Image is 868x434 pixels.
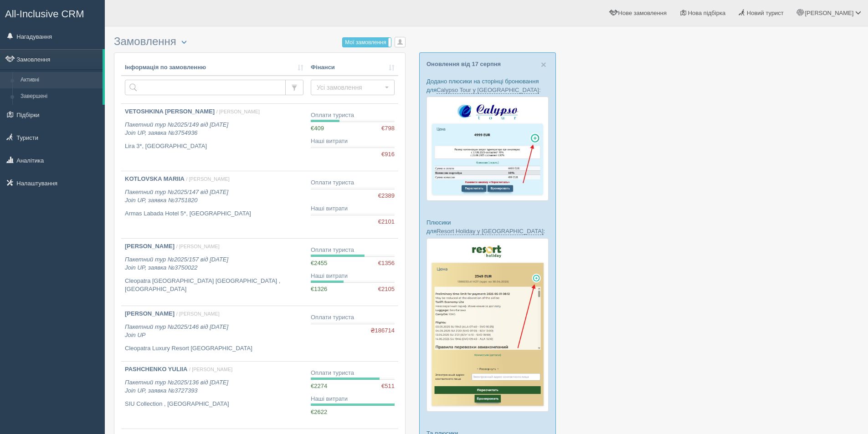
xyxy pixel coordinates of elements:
a: Resort Holiday у [GEOGRAPHIC_DATA] [437,228,543,235]
a: Фінанси [311,63,395,72]
span: Нова підбірка [688,10,726,16]
button: Close [541,60,546,69]
span: / [PERSON_NAME] [176,311,220,317]
span: €2274 [311,383,327,389]
a: Інформація по замовленню [125,63,303,72]
div: Оплати туриста [311,369,395,378]
span: €2101 [378,218,395,226]
img: resort-holiday-%D0%BF%D1%96%D0%B4%D0%B1%D1%96%D1%80%D0%BA%D0%B0-%D1%81%D1%80%D0%BC-%D0%B4%D0%BB%D... [426,238,549,412]
img: calypso-tour-proposal-crm-for-travel-agency.jpg [426,97,549,201]
span: €2622 [311,408,327,415]
p: Плюсики для : [426,218,549,235]
p: SIU Collection , [GEOGRAPHIC_DATA] [125,400,303,408]
button: Усі замовлення [311,80,395,95]
span: Нове замовлення [618,10,667,16]
input: Пошук за номером замовлення, ПІБ або паспортом туриста [125,80,286,95]
a: KOTLOVSKA MARIIA / [PERSON_NAME] Пакетний тур №2025/147 від [DATE]Join UP, заявка №3751820 Armas ... [121,171,307,238]
a: Calypso Tour у [GEOGRAPHIC_DATA] [437,87,539,94]
span: €2455 [311,260,327,266]
span: €1356 [378,259,395,268]
p: Додано плюсики на сторінці бронювання для : [426,77,549,94]
span: Новий турист [747,10,784,16]
span: €798 [381,124,395,133]
a: Оновлення від 17 серпня [426,61,501,67]
span: / [PERSON_NAME] [176,244,220,249]
i: Пакетний тур №2025/136 від [DATE] Join UP, заявка №3727393 [125,379,228,394]
p: Cleopatra [GEOGRAPHIC_DATA] [GEOGRAPHIC_DATA] , [GEOGRAPHIC_DATA] [125,277,303,294]
span: / [PERSON_NAME] [186,176,230,182]
b: VETOSHKINA [PERSON_NAME] [125,108,215,115]
span: €916 [381,150,395,159]
span: Усі замовлення [317,83,383,92]
span: €2105 [378,285,395,294]
p: Cleopatra Luxury Resort [GEOGRAPHIC_DATA] [125,344,303,353]
b: PASHCHENKO YULIIA [125,366,187,373]
b: [PERSON_NAME] [125,243,175,250]
div: Наші витрати [311,137,395,146]
a: VETOSHKINA [PERSON_NAME] / [PERSON_NAME] Пакетний тур №2025/149 від [DATE]Join UP, заявка №375493... [121,104,307,171]
span: €2389 [378,192,395,200]
a: PASHCHENKO YULIIA / [PERSON_NAME] Пакетний тур №2025/136 від [DATE]Join UP, заявка №3727393 SIU C... [121,362,307,429]
div: Оплати туриста [311,179,395,187]
span: All-Inclusive CRM [5,8,84,20]
span: / [PERSON_NAME] [189,367,232,372]
a: All-Inclusive CRM [0,0,104,26]
a: Активні [16,72,103,88]
div: Оплати туриста [311,313,395,322]
div: Наші витрати [311,204,395,213]
span: €409 [311,125,324,132]
i: Пакетний тур №2025/157 від [DATE] Join UP, заявка №3750022 [125,256,228,271]
div: Наші витрати [311,272,395,281]
span: €511 [381,382,395,391]
a: [PERSON_NAME] / [PERSON_NAME] Пакетний тур №2025/146 від [DATE]Join UP Cleopatra Luxury Resort [G... [121,306,307,361]
a: [PERSON_NAME] / [PERSON_NAME] Пакетний тур №2025/157 від [DATE]Join UP, заявка №3750022 Cleopatra... [121,239,307,306]
span: ₴186714 [370,327,395,335]
span: €1326 [311,286,327,292]
span: [PERSON_NAME] [805,10,853,16]
b: KOTLOVSKA MARIIA [125,175,185,182]
b: [PERSON_NAME] [125,310,175,317]
i: Пакетний тур №2025/149 від [DATE] Join UP, заявка №3754936 [125,121,228,137]
p: Armas Labada Hotel 5*, [GEOGRAPHIC_DATA] [125,209,303,218]
label: Мої замовлення [343,38,391,47]
div: Оплати туриста [311,246,395,255]
div: Наші витрати [311,395,395,403]
p: Lira 3*, [GEOGRAPHIC_DATA] [125,142,303,151]
span: × [541,59,546,70]
span: / [PERSON_NAME] [216,109,260,114]
a: Завершені [16,88,103,105]
i: Пакетний тур №2025/146 від [DATE] Join UP [125,323,228,339]
div: Оплати туриста [311,111,395,120]
h3: Замовлення [114,36,406,48]
i: Пакетний тур №2025/147 від [DATE] Join UP, заявка №3751820 [125,189,228,204]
